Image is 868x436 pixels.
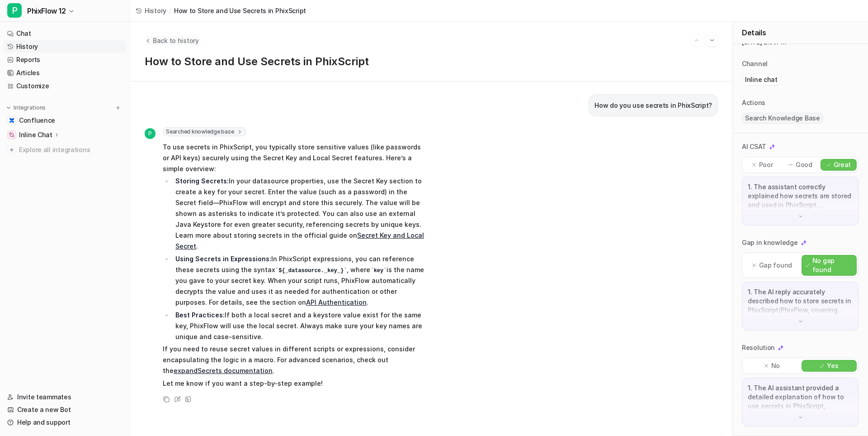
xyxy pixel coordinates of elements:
p: In PhixScript expressions, you can reference these secrets using the syntax , where is the name y... [175,254,427,308]
a: Customize [4,80,126,92]
a: Help and support [4,416,126,429]
span: P [7,3,22,18]
span: P [145,128,156,139]
p: To use secrets in PhixScript, you typically store sensitive values (like passwords or API keys) s... [163,142,427,174]
a: History [136,6,166,15]
span: Searched knowledge base [163,127,246,136]
h1: How to Store and Use Secrets in PhixScript [145,55,718,68]
button: Go to previous session [691,34,703,46]
a: ConfluenceConfluence [4,114,126,127]
p: Resolution [742,343,775,352]
span: Back to history [153,36,199,45]
img: down-arrow [797,213,804,220]
span: How to Store and Use Secrets in PhixScript [174,6,306,15]
a: Chat [4,27,126,40]
a: Explore all integrations [4,144,126,156]
span: PhixFlow 12 [27,5,66,17]
button: Go to next session [706,34,718,46]
p: If you need to reuse secret values in different scripts or expressions, consider encapsulating th... [163,344,427,376]
p: Channel [742,59,768,68]
code: ${_datasource._key_} [275,268,347,274]
img: Next session [709,36,715,44]
img: Previous session [693,36,700,44]
code: key [370,268,387,274]
strong: Storing Secrets: [175,177,229,185]
p: Yes [827,361,838,370]
span: / [169,6,171,15]
span: Search Knowledge Base [742,113,823,124]
span: Confluence [19,116,55,125]
span: History [145,6,166,15]
p: Good [796,160,812,169]
p: No [771,361,780,370]
p: Actions [742,98,765,107]
a: History [4,40,126,53]
p: Integrations [14,104,46,111]
button: Integrations [4,103,48,112]
img: expand menu [5,105,12,111]
p: 1. The AI reply accurately described how to store secrets in PhixScript/PhixFlow, covering both l... [748,287,853,315]
span: Explore all integrations [19,143,123,157]
p: In your datasource properties, use the Secret Key section to create a key for your secret. Enter ... [175,176,427,252]
img: explore all integrations [7,145,16,154]
img: Confluence [9,118,14,123]
a: API Authentication [306,298,367,306]
p: Let me know if you want a step-by-step example! [163,378,427,389]
p: How do you use secrets in PhixScript? [594,100,712,111]
a: Invite teammates [4,391,126,403]
p: Gap in knowledge [742,238,798,247]
img: menu_add.svg [115,105,121,111]
strong: Best Practices: [175,311,225,319]
div: Details [733,22,868,44]
p: No gap found [812,256,853,274]
p: 1. The AI assistant provided a detailed explanation of how to use secrets in PhixScript, includin... [748,383,853,411]
p: Poor [759,160,773,169]
p: Great [834,160,851,169]
a: Articles [4,67,126,79]
img: down-arrow [797,414,804,421]
a: Create a new Bot [4,403,126,416]
p: If both a local secret and a keystore value exist for the same key, PhixFlow will use the local s... [175,310,427,342]
strong: Using Secrets in Expressions: [175,255,271,263]
p: Inline Chat [19,130,52,139]
p: Gap found [759,261,792,270]
button: Back to history [145,36,199,45]
a: Reports [4,53,126,66]
p: Inline chat [745,75,778,84]
p: 1. The assistant correctly explained how secrets are stored and used in PhixScript, mentioning bo... [748,182,853,210]
a: expandSecrets documentation [174,367,273,374]
img: down-arrow [797,318,804,325]
p: AI CSAT [742,142,766,151]
img: Inline Chat [9,132,14,138]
